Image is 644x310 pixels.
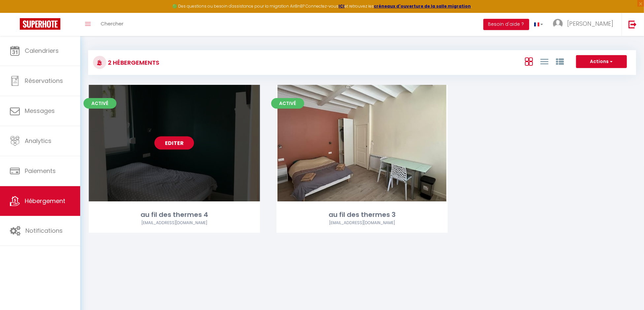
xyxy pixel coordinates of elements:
[154,136,194,150] a: Editer
[628,20,637,28] img: logout
[25,107,55,115] span: Messages
[276,220,448,226] div: Airbnb
[276,210,448,220] div: au fil des thermes 3
[553,19,563,29] img: ...
[374,3,471,9] a: créneaux d'ouverture de la salle migration
[89,220,260,226] div: Airbnb
[548,13,622,36] a: ... [PERSON_NAME]
[576,55,627,68] button: Actions
[25,167,56,175] span: Paiements
[89,210,260,220] div: au fil des thermes 4
[106,55,159,70] h3: 2 Hébergements
[25,137,51,145] span: Analytics
[101,20,123,27] span: Chercher
[271,98,304,109] span: Activé
[96,13,128,36] a: Chercher
[25,197,65,205] span: Hébergement
[540,56,548,67] a: Vue en Liste
[25,47,59,55] span: Calendriers
[5,3,25,22] button: Ouvrir le widget de chat LiveChat
[525,56,533,67] a: Vue en Box
[616,280,639,305] iframe: Chat
[556,56,564,67] a: Vue par Groupe
[25,77,63,85] span: Réservations
[25,226,63,235] span: Notifications
[83,98,116,109] span: Activé
[339,3,345,9] a: ICI
[483,19,529,30] button: Besoin d'aide ?
[567,19,613,28] span: [PERSON_NAME]
[20,18,60,30] img: Super Booking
